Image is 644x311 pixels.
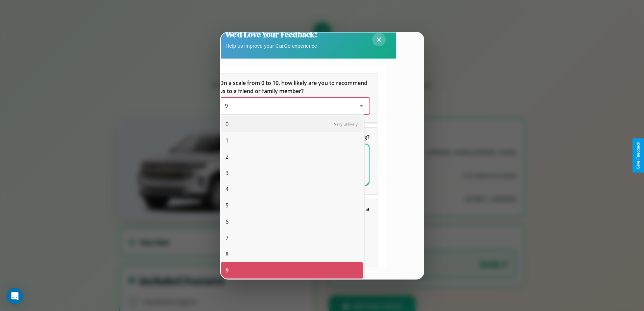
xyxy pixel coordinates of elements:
[225,185,229,193] span: 4
[221,262,363,279] div: 9
[221,149,363,165] div: 2
[221,230,363,246] div: 7
[219,79,369,95] span: On a scale from 0 to 10, how likely are you to recommend us to a friend or family member?
[225,250,229,258] span: 8
[334,121,358,127] span: Very unlikely
[219,98,369,114] div: On a scale from 0 to 10, how likely are you to recommend us to a friend or family member?
[225,153,229,161] span: 2
[221,165,363,181] div: 3
[225,29,317,40] h2: We'd Love Your Feedback!
[225,218,229,226] span: 6
[221,116,363,132] div: 0
[221,181,363,197] div: 4
[221,279,363,295] div: 10
[221,214,363,230] div: 6
[225,234,229,242] span: 7
[225,266,229,274] span: 9
[219,133,369,141] span: What can we do to make your experience more satisfying?
[7,288,23,304] div: Open Intercom Messenger
[225,169,229,177] span: 3
[225,136,229,145] span: 1
[225,201,229,209] span: 5
[636,142,641,169] div: Give Feedback
[219,205,371,221] span: Which of the following features do you value the most in a vehicle?
[225,41,317,50] p: Help us improve your CarGo experience
[225,102,228,110] span: 9
[225,120,229,128] span: 0
[221,246,363,262] div: 8
[211,73,378,122] div: On a scale from 0 to 10, how likely are you to recommend us to a friend or family member?
[219,79,369,95] h5: On a scale from 0 to 10, how likely are you to recommend us to a friend or family member?
[221,197,363,214] div: 5
[221,132,363,149] div: 1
